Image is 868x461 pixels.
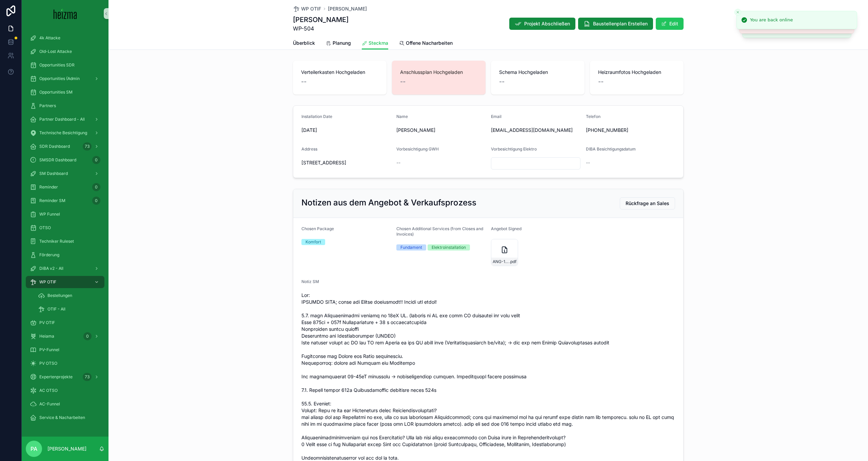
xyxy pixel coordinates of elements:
span: [PERSON_NAME] [396,127,486,134]
span: Reminder SM [39,198,65,203]
span: SDR Dashboard [39,144,70,149]
span: -- [400,77,406,86]
span: Expertenprojekte [39,374,73,380]
span: WP Funnel [39,212,60,217]
span: Bestellungen [47,293,72,298]
a: Service & Nacharbeiten [26,412,104,424]
span: Name [396,114,408,119]
a: Technische Besichtigung [26,127,104,139]
div: Fundament [400,244,422,250]
a: WP OTIF [26,276,104,288]
a: Überblick [293,37,315,51]
button: Edit [656,18,684,30]
a: Partners [26,100,104,112]
span: Heiama [39,334,54,339]
span: Offene Nacharbeiten [406,40,453,46]
span: DIBA Besichtigungsdatum [586,146,636,152]
a: SM Dashboard [26,167,104,180]
span: SM Dashboard [39,171,68,176]
span: -- [499,77,505,86]
span: Partners [39,103,56,108]
h1: [PERSON_NAME] [293,15,349,24]
a: Heiama0 [26,330,104,342]
span: PV OTSO [39,361,57,366]
span: [STREET_ADDRESS] [301,159,391,166]
div: 0 [92,156,100,164]
span: Opportunities SM [39,89,73,95]
span: SMSDR Dashboard [39,157,76,163]
span: -- [301,77,307,86]
span: Verteilerkasten Hochgeladen [301,69,378,76]
span: Opportunities SDR [39,62,75,68]
span: Steckma [369,40,388,46]
a: PV OTSO [26,357,104,369]
span: 4k Attacke [39,35,60,41]
a: Opportunities SDR [26,59,104,71]
a: Partner Dashboard - All [26,113,104,125]
a: Reminder0 [26,181,104,193]
a: Opportunities SM [26,86,104,98]
a: Offene Nacharbeiten [399,37,453,51]
a: Planung [326,37,351,51]
span: Email [491,114,501,119]
a: AC OTSO [26,384,104,397]
span: Reminder [39,184,58,190]
div: 0 [92,183,100,191]
span: Rückfrage an Sales [626,200,669,207]
span: Installation Date [301,114,332,119]
span: WP OTIF [39,279,56,285]
button: Baustellenplan Erstellen [578,18,653,30]
span: Überblick [293,40,315,46]
span: Vorbesichtigung GWH [396,146,439,152]
span: Angebot Signed [491,226,521,231]
a: Expertenprojekte73 [26,371,104,383]
span: -- [396,159,400,166]
span: Anschlussplan Hochgeladen [400,69,477,76]
a: SMSDR Dashboard0 [26,154,104,166]
span: Address [301,146,317,152]
span: Opportunities (Admin [39,76,80,81]
div: 73 [83,373,92,381]
span: Technische Besichtigung [39,130,87,136]
span: Baustellenplan Erstellen [593,20,648,27]
span: Chosen Package [301,226,334,231]
span: DiBA v2 - All [39,266,63,271]
a: AC-Funnel [26,398,104,410]
a: Reminder SM0 [26,195,104,207]
a: Old-Lost Attacke [26,45,104,58]
a: [PERSON_NAME] [328,5,367,12]
div: You are back online [750,17,793,23]
span: Förderung [39,252,59,258]
p: [PERSON_NAME] [47,445,86,452]
span: PA [31,445,37,453]
a: Förderung [26,249,104,261]
span: PV OTIF [39,320,55,325]
span: Partner Dashboard - All [39,117,85,122]
a: PV OTIF [26,317,104,329]
span: [DATE] [301,127,391,134]
span: ANG-11591-[GEOGRAPHIC_DATA]-2025-07-04 [493,259,509,264]
span: WP-504 [293,24,349,33]
span: Planung [333,40,351,46]
span: [EMAIL_ADDRESS][DOMAIN_NAME] [491,127,580,134]
span: Heizraumfotos Hochgeladen [598,69,675,76]
a: 4k Attacke [26,32,104,44]
button: Projekt Abschließen [509,18,575,30]
span: AC OTSO [39,388,58,393]
span: PV-Funnel [39,347,59,353]
span: -- [598,77,604,86]
span: Vorbesichtigung Elektro [491,146,537,152]
span: Service & Nacharbeiten [39,415,85,420]
span: Chosen Additional Services (from Closes and Invoices) [396,226,483,237]
span: OTIF - All [47,306,65,312]
span: OTSO [39,225,51,230]
button: Close toast [734,9,741,16]
a: Techniker Ruleset [26,235,104,247]
span: WP OTIF [301,5,321,12]
span: .pdf [509,259,516,264]
div: Komfort [305,239,321,245]
a: OTIF - All [34,303,104,315]
a: SDR Dashboard73 [26,140,104,153]
span: Schema Hochgeladen [499,69,576,76]
a: PV-Funnel [26,344,104,356]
